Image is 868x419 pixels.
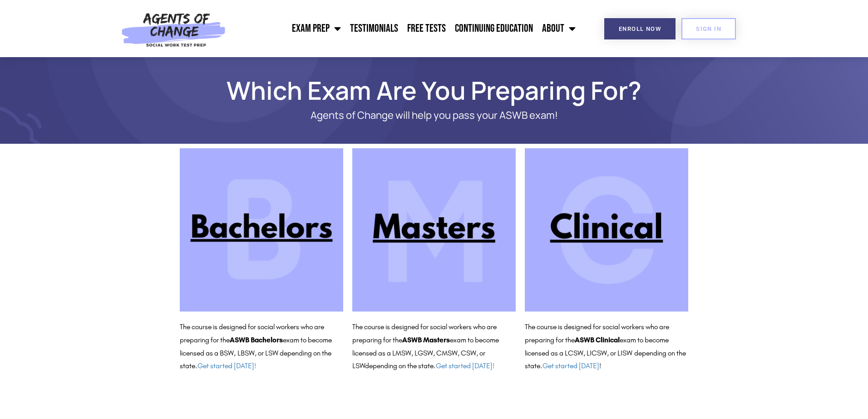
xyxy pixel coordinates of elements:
[352,321,516,373] p: The course is designed for social workers who are preparing for the exam to become licensed as a ...
[212,110,656,121] p: Agents of Change will help you pass your ASWB exam!
[525,321,688,373] p: The course is designed for social workers who are preparing for the exam to become licensed as a ...
[436,361,494,370] a: Get started [DATE]!
[540,361,601,370] span: . !
[231,17,580,40] nav: Menu
[345,17,403,40] a: Testimonials
[403,17,450,40] a: Free Tests
[197,361,256,370] a: Get started [DATE]!
[681,18,736,39] a: SIGN IN
[538,17,580,40] a: About
[696,26,721,32] span: SIGN IN
[365,361,494,370] span: depending on the state.
[287,17,345,40] a: Exam Prep
[402,336,450,344] b: ASWB Masters
[450,17,538,40] a: Continuing Education
[230,336,283,344] b: ASWB Bachelors
[575,336,620,344] b: ASWB Clinical
[604,18,676,39] a: Enroll Now
[180,321,343,373] p: The course is designed for social workers who are preparing for the exam to become licensed as a ...
[175,80,693,101] h1: Which Exam Are You Preparing For?
[619,26,661,32] span: Enroll Now
[542,361,599,370] a: Get started [DATE]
